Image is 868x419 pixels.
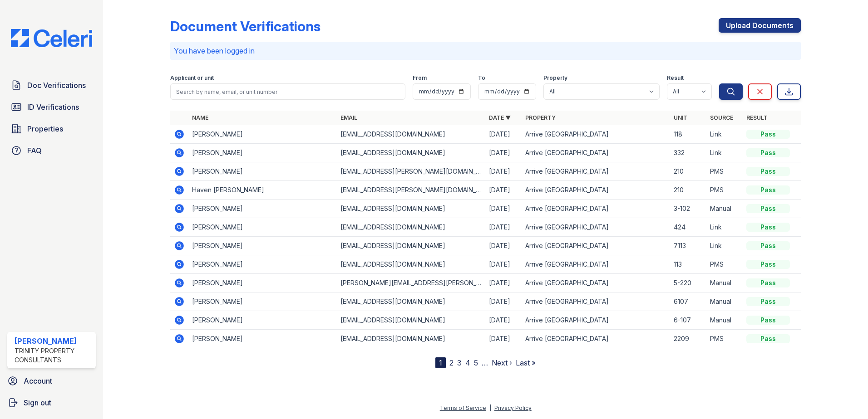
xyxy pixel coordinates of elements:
div: Pass [746,297,790,306]
a: Upload Documents [719,18,801,33]
p: You have been logged in [174,45,797,56]
td: Arrive [GEOGRAPHIC_DATA] [522,255,670,274]
a: ID Verifications [7,98,96,116]
a: 4 [465,358,470,367]
td: Arrive [GEOGRAPHIC_DATA] [522,330,670,348]
td: [EMAIL_ADDRESS][PERSON_NAME][DOMAIN_NAME] [337,162,485,181]
td: Arrive [GEOGRAPHIC_DATA] [522,200,670,218]
label: To [478,74,485,82]
td: [EMAIL_ADDRESS][PERSON_NAME][DOMAIN_NAME] [337,181,485,200]
a: Privacy Policy [494,404,532,411]
div: [PERSON_NAME] [15,336,92,346]
div: Pass [746,148,790,157]
div: Pass [746,167,790,176]
span: … [482,357,488,368]
td: Link [706,125,743,144]
a: Sign out [4,394,99,412]
a: Email [340,114,357,121]
span: FAQ [27,145,42,156]
a: Source [710,114,733,121]
div: 1 [435,357,446,368]
td: [DATE] [485,274,522,292]
td: [DATE] [485,144,522,162]
a: Name [192,114,208,121]
td: Arrive [GEOGRAPHIC_DATA] [522,144,670,162]
td: [PERSON_NAME] [188,292,337,311]
a: 3 [457,358,462,367]
a: FAQ [7,141,96,160]
td: Arrive [GEOGRAPHIC_DATA] [522,311,670,330]
td: 113 [670,255,706,274]
td: [EMAIL_ADDRESS][DOMAIN_NAME] [337,255,485,274]
td: Arrive [GEOGRAPHIC_DATA] [522,292,670,311]
div: Trinity Property Consultants [15,346,92,365]
td: [DATE] [485,200,522,218]
td: [EMAIL_ADDRESS][DOMAIN_NAME] [337,311,485,330]
td: [DATE] [485,162,522,181]
span: Doc Verifications [27,80,86,91]
div: | [489,404,491,411]
td: Arrive [GEOGRAPHIC_DATA] [522,125,670,144]
a: Last » [516,358,536,367]
td: [PERSON_NAME] [188,144,337,162]
span: ID Verifications [27,102,79,112]
td: [EMAIL_ADDRESS][DOMAIN_NAME] [337,125,485,144]
td: [PERSON_NAME] [188,237,337,255]
td: PMS [706,162,743,181]
td: Arrive [GEOGRAPHIC_DATA] [522,237,670,255]
span: Sign out [24,397,51,408]
td: Arrive [GEOGRAPHIC_DATA] [522,181,670,200]
td: 5-220 [670,274,706,292]
td: 6107 [670,292,706,311]
div: Pass [746,185,790,195]
td: [PERSON_NAME] [188,330,337,348]
a: Terms of Service [440,404,486,411]
label: Property [543,74,567,82]
td: [DATE] [485,218,522,237]
td: Arrive [GEOGRAPHIC_DATA] [522,274,670,292]
td: PMS [706,330,743,348]
td: [PERSON_NAME] [188,218,337,237]
td: Manual [706,200,743,218]
span: Properties [27,123,63,134]
a: Account [4,372,99,390]
td: [EMAIL_ADDRESS][DOMAIN_NAME] [337,200,485,218]
td: Manual [706,311,743,330]
div: Document Verifications [170,18,321,34]
span: Account [24,375,52,386]
a: Date ▼ [489,114,511,121]
label: Applicant or unit [170,74,214,82]
td: [PERSON_NAME] [188,311,337,330]
td: 210 [670,162,706,181]
a: Next › [492,358,512,367]
a: Result [746,114,768,121]
label: From [413,74,427,82]
td: 118 [670,125,706,144]
td: 2209 [670,330,706,348]
td: [PERSON_NAME] [188,162,337,181]
td: Link [706,218,743,237]
td: [PERSON_NAME] [188,274,337,292]
td: [EMAIL_ADDRESS][DOMAIN_NAME] [337,330,485,348]
td: [PERSON_NAME][EMAIL_ADDRESS][PERSON_NAME][DOMAIN_NAME] [337,274,485,292]
iframe: chat widget [830,383,859,410]
td: [PERSON_NAME] [188,255,337,274]
td: 3-102 [670,200,706,218]
td: Link [706,144,743,162]
td: [EMAIL_ADDRESS][DOMAIN_NAME] [337,144,485,162]
td: [DATE] [485,125,522,144]
td: 332 [670,144,706,162]
div: Pass [746,278,790,287]
a: 5 [474,358,478,367]
td: 7113 [670,237,706,255]
td: [EMAIL_ADDRESS][DOMAIN_NAME] [337,218,485,237]
td: [EMAIL_ADDRESS][DOMAIN_NAME] [337,292,485,311]
label: Result [667,74,684,82]
div: Pass [746,223,790,232]
td: [DATE] [485,330,522,348]
div: Pass [746,260,790,269]
td: [DATE] [485,255,522,274]
td: Manual [706,274,743,292]
div: Pass [746,334,790,343]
